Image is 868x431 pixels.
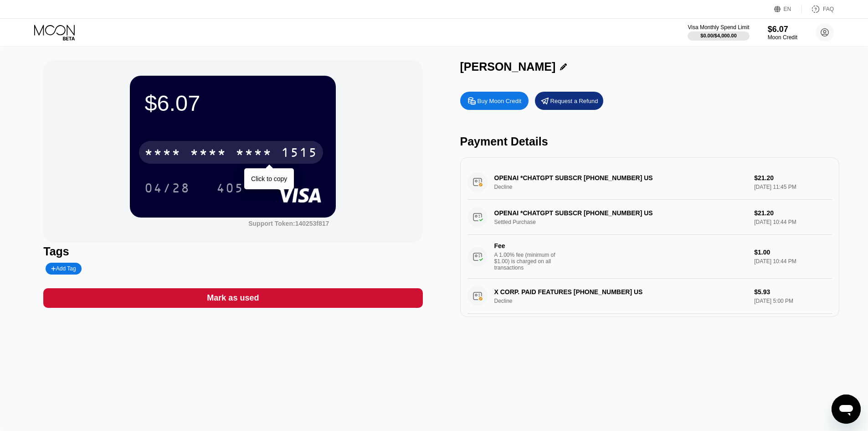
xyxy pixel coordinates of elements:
[700,33,737,38] div: $0.00 / $4,000.00
[754,258,832,265] div: [DATE] 10:44 PM
[784,6,791,12] div: EN
[43,245,422,258] div: Tags
[281,146,318,161] div: 1515
[43,288,422,308] div: Mark as used
[51,265,76,272] div: Add Tag
[494,252,563,271] div: A 1.00% fee (minimum of $1.00) is charged on all transactions
[768,34,797,41] div: Moon Credit
[210,177,251,199] div: 405
[248,220,329,227] div: Support Token: 140253f817
[144,182,190,197] div: 04/28
[494,242,558,249] div: Fee
[467,235,832,279] div: FeeA 1.00% fee (minimum of $1.00) is charged on all transactions$1.00[DATE] 10:44 PM
[688,24,749,41] div: Visa Monthly Spend Limit$0.00/$4,000.00
[460,60,556,73] div: [PERSON_NAME]
[688,24,749,31] div: Visa Monthly Spend Limit
[207,293,259,303] div: Mark as used
[144,90,321,116] div: $6.07
[46,263,81,275] div: Add Tag
[251,175,287,182] div: Click to copy
[216,182,244,197] div: 405
[138,177,197,199] div: 04/28
[460,135,839,148] div: Payment Details
[802,5,834,14] div: FAQ
[832,395,861,424] iframe: Button to launch messaging window
[550,97,598,105] div: Request a Refund
[823,6,834,12] div: FAQ
[460,92,529,110] div: Buy Moon Credit
[754,249,832,256] div: $1.00
[248,220,329,227] div: Support Token:140253f817
[535,92,603,110] div: Request a Refund
[478,97,522,105] div: Buy Moon Credit
[768,25,797,34] div: $6.07
[768,25,797,41] div: $6.07Moon Credit
[774,5,802,14] div: EN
